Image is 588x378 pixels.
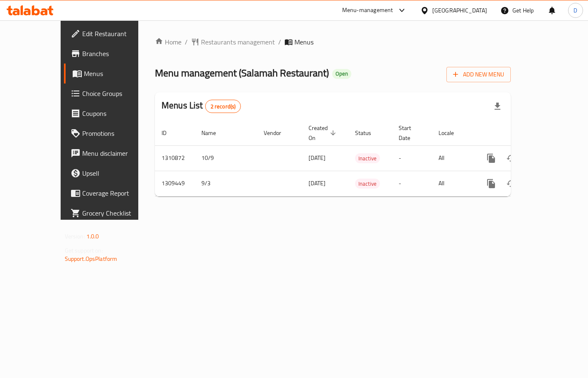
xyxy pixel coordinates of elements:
span: Edit Restaurant [82,29,152,39]
span: Vendor [264,128,292,138]
button: more [481,148,501,168]
button: more [481,174,501,194]
span: Start Date [399,123,422,143]
button: Add New Menu [446,67,511,82]
a: Coupons [64,103,159,123]
span: Upsell [82,168,152,178]
a: Restaurants management [191,37,275,47]
td: - [392,145,432,171]
span: Inactive [355,154,380,163]
li: / [185,37,188,47]
td: - [392,171,432,196]
span: Add New Menu [453,69,504,80]
a: Home [155,37,181,47]
span: Menu management ( Salamah Restaurant ) [155,64,329,82]
a: Support.OpsPlatform [65,253,118,264]
span: Locale [439,128,465,138]
a: Upsell [64,163,159,183]
a: Promotions [64,123,159,143]
span: Menus [84,69,152,79]
div: Menu-management [342,5,393,15]
span: Branches [82,49,152,59]
span: Created On [309,123,338,143]
th: Actions [475,120,568,146]
a: Grocery Checklist [64,203,159,223]
span: D [573,6,577,15]
span: Promotions [82,128,152,138]
div: Open [332,69,351,79]
h2: Menus List [162,99,241,113]
span: 1.0.0 [86,231,99,242]
a: Edit Restaurant [64,24,159,44]
span: Version: [65,231,85,242]
div: Export file [488,96,507,116]
span: ID [162,128,177,138]
span: Coupons [82,108,152,118]
span: Open [332,70,351,77]
td: All [432,171,475,196]
span: Choice Groups [82,88,152,98]
span: Get support on: [65,245,103,256]
span: Menus [294,37,314,47]
span: [DATE] [309,178,326,189]
li: / [278,37,281,47]
div: Inactive [355,179,380,189]
a: Coverage Report [64,183,159,203]
span: [DATE] [309,152,326,163]
span: Grocery Checklist [82,208,152,218]
span: Name [201,128,227,138]
span: Menu disclaimer [82,148,152,158]
button: Change Status [501,174,521,194]
span: Status [355,128,382,138]
a: Menus [64,64,159,83]
span: 2 record(s) [206,103,241,110]
button: Change Status [501,148,521,168]
div: [GEOGRAPHIC_DATA] [432,6,487,15]
a: Menu disclaimer [64,143,159,163]
td: All [432,145,475,171]
div: Total records count [205,100,241,113]
td: 9/3 [195,171,257,196]
a: Branches [64,44,159,64]
nav: breadcrumb [155,37,511,47]
span: Coverage Report [82,188,152,198]
a: Choice Groups [64,83,159,103]
table: enhanced table [155,120,568,196]
td: 1310872 [155,145,195,171]
span: Restaurants management [201,37,275,47]
div: Inactive [355,153,380,163]
td: 1309449 [155,171,195,196]
td: 10/9 [195,145,257,171]
span: Inactive [355,179,380,189]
